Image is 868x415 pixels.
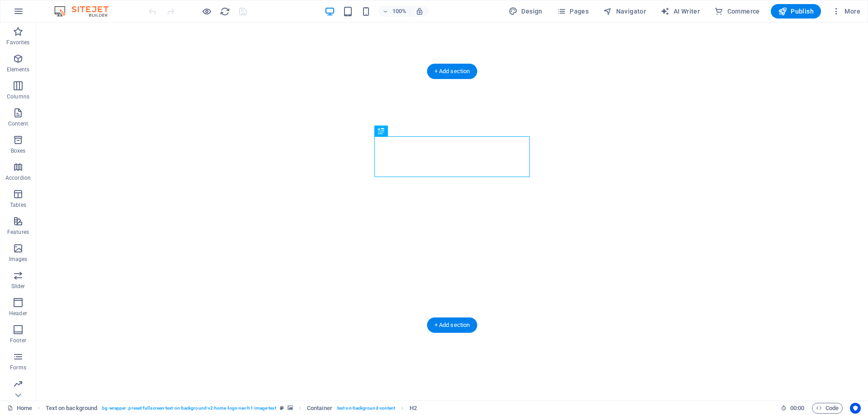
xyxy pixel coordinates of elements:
[11,147,26,154] p: Boxes
[828,4,864,19] button: More
[9,256,28,263] p: Images
[832,7,860,16] span: More
[10,201,26,209] p: Tables
[7,93,29,100] p: Columns
[509,7,542,16] span: Design
[392,6,406,17] h6: 100%
[10,337,26,344] p: Footer
[415,7,424,15] i: On resize automatically adjust zoom level to fit chosen device.
[9,310,27,317] p: Header
[201,6,212,17] button: Click here to leave preview mode and continue editing
[7,228,29,236] p: Features
[52,6,120,17] img: Editor Logo
[7,66,30,73] p: Elements
[101,403,276,414] span: . bg-wrapper .preset-fullscreen-text-on-background-v2-home-logo-nav-h1-image-text
[603,7,646,16] span: Navigator
[714,7,760,16] span: Commerce
[771,4,821,19] button: Publish
[505,4,546,19] div: Design (Ctrl+Alt+Y)
[711,4,764,19] button: Commerce
[8,120,28,127] p: Content
[307,403,332,414] span: Click to select. Double-click to edit
[660,7,700,16] span: AI Writer
[46,403,417,414] nav: breadcrumb
[220,6,230,17] i: Reload page
[797,405,798,411] span: :
[816,403,839,414] span: Code
[505,4,546,19] button: Design
[812,403,843,414] button: Code
[553,4,592,19] button: Pages
[11,283,25,290] p: Slider
[46,403,98,414] span: Click to select. Double-click to edit
[657,4,703,19] button: AI Writer
[7,403,32,414] a: Click to cancel selection. Double-click to open Pages
[778,7,814,16] span: Publish
[336,403,396,414] span: . text-on-background-content
[599,4,650,19] button: Navigator
[427,317,477,333] div: + Add section
[790,403,804,414] span: 00 00
[850,403,861,414] button: Usercentrics
[427,64,477,79] div: + Add section
[5,174,31,182] p: Accordion
[10,364,26,371] p: Forms
[378,6,410,17] button: 100%
[410,403,417,414] span: Click to select. Double-click to edit
[781,403,805,414] h6: Session time
[288,406,293,410] i: This element contains a background
[6,39,29,46] p: Favorites
[219,6,230,17] button: reload
[280,406,284,410] i: This element is a customizable preset
[557,7,589,16] span: Pages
